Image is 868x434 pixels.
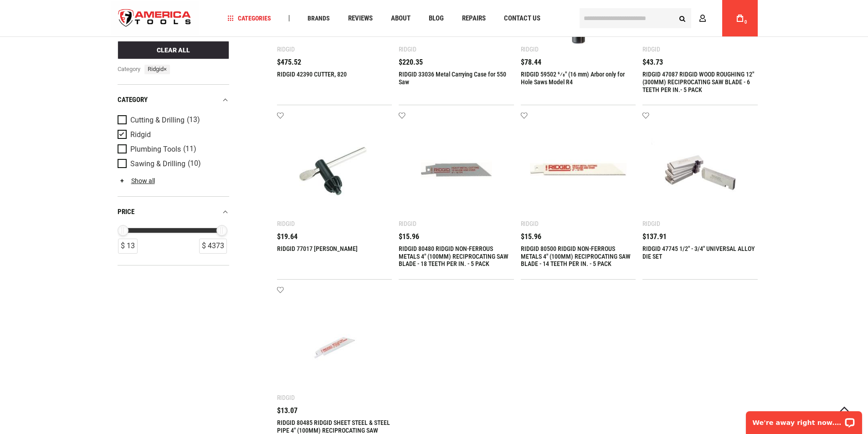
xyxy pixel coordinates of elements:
button: Clear All [118,41,229,59]
div: Ridgid [642,220,660,227]
button: Search [674,10,691,27]
div: Ridgid [521,46,539,53]
span: $78.44 [521,59,541,66]
span: $19.64 [277,233,298,240]
div: $ 13 [118,239,138,254]
img: RIDGID 80485 RIDGID SHEET STEEL & STEEL PIPE 4 [286,296,383,393]
a: Contact Us [500,12,544,25]
a: RIDGID 59502 5⁄8" (16 mm) Arbor only for Hole Saws Model R4 [521,71,625,86]
span: Cutting & Drilling [130,116,185,124]
img: America Tools [111,1,199,36]
a: Brands [303,12,334,25]
a: About [387,12,415,25]
a: Reviews [344,12,377,25]
span: $475.52 [277,59,301,66]
a: RIDGID 33036 Metal Carrying Case for 550 Saw [399,71,506,86]
div: Ridgid [642,46,660,53]
a: RIDGID 80500 RIDGID NON-FERROUS METALS 4" (100MM) RECIPROCATING SAW BLADE - 14 TEETH PER IN. - 5 ... [521,245,631,268]
span: category [118,65,141,74]
a: RIDGID 77017 [PERSON_NAME] [277,245,358,252]
div: category [118,94,229,106]
a: RIDGID 42390 CUTTER, 820 [277,71,347,78]
span: Contact Us [504,15,540,22]
span: $220.35 [399,59,423,66]
span: Ridgid [130,131,151,139]
div: Ridgid [399,220,416,227]
span: (10) [188,160,201,168]
a: Show all [118,177,155,184]
a: Categories [223,12,275,25]
a: Cutting & Drilling (13) [118,115,227,125]
a: Ridgid [118,130,227,140]
span: Plumbing Tools [130,145,181,153]
span: Sawing & Drilling [130,160,185,168]
span: $15.96 [399,233,419,240]
img: RIDGID 47745 1/2 [652,121,749,218]
span: $137.91 [642,233,667,240]
a: RIDGID 47087 RIDGID WOOD ROUGHING 12" (300MM) RECIPROCATING SAW BLADE - 6 TEETH PER IN.- 5 PACK [642,71,754,93]
span: 0 [745,20,747,25]
div: Ridgid [521,220,539,227]
div: price [118,206,229,218]
a: store logo [111,1,199,36]
a: Blog [425,12,448,25]
span: Categories [227,15,271,21]
a: Sawing & Drilling (10) [118,159,227,169]
span: Reviews [348,15,373,22]
div: Ridgid [277,220,295,227]
span: (13) [187,116,200,124]
div: Ridgid [277,394,295,401]
span: Repairs [462,15,486,22]
span: × [164,66,167,72]
a: Repairs [458,12,490,25]
div: Ridgid [277,46,295,53]
iframe: LiveChat chat widget [740,405,868,434]
span: (11) [183,145,196,153]
span: Brands [308,15,330,21]
div: Product Filters [118,84,229,266]
div: $ 4373 [199,239,227,254]
span: Ridgid [144,65,170,74]
a: RIDGID 47745 1/2" - 3/4" UNIVERSAL ALLOY DIE SET [642,245,755,260]
img: RIDGID 80500 RIDGID NON-FERROUS METALS 4 [530,121,627,218]
span: $43.73 [642,59,663,66]
div: Ridgid [399,46,416,53]
span: $15.96 [521,233,541,240]
span: $13.07 [277,407,298,414]
a: RIDGID 80480 RIDGID NON-FERROUS METALS 4" (100MM) RECIPROCATING SAW BLADE - 18 TEETH PER IN. - 5 ... [399,245,508,268]
img: RIDGID 80480 RIDGID NON-FERROUS METALS 4 [408,121,505,218]
img: RIDGID 77017 CHUCK KEY [286,121,383,218]
span: About [391,15,411,22]
a: Plumbing Tools (11) [118,144,227,154]
span: Blog [429,15,444,22]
